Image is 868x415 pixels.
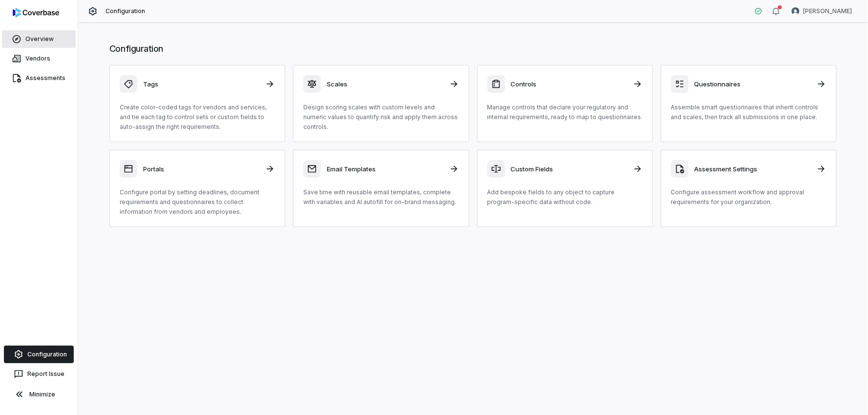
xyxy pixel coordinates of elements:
[120,187,275,217] p: Configure portal by setting deadlines, document requirements and questionnaires to collect inform...
[511,80,627,88] h3: Controls
[786,4,858,19] button: Arun Muthu avatar[PERSON_NAME]
[327,80,443,88] h3: Scales
[792,7,800,15] img: Arun Muthu avatar
[4,346,74,363] a: Configuration
[477,150,653,227] a: Custom FieldsAdd bespoke fields to any object to capture program-specific data without code.
[695,80,811,88] h3: Questionnaires
[2,30,76,48] a: Overview
[109,150,285,227] a: PortalsConfigure portal by setting deadlines, document requirements and questionnaires to collect...
[106,7,146,15] span: Configuration
[487,187,643,207] p: Add bespoke fields to any object to capture program-specific data without code.
[303,103,459,132] p: Design scoring scales with custom levels and numeric values to quantify risk and apply them acros...
[293,65,469,142] a: ScalesDesign scoring scales with custom levels and numeric values to quantify risk and apply them...
[511,165,627,173] h3: Custom Fields
[661,150,837,227] a: Assessment SettingsConfigure assessment workflow and approval requirements for your organization.
[4,385,74,404] button: Minimize
[477,65,653,142] a: ControlsManage controls that declare your regulatory and internal requirements, ready to map to q...
[120,103,275,132] p: Create color-coded tags for vendors and services, and tie each tag to control sets or custom fiel...
[661,65,837,142] a: QuestionnairesAssemble smart questionnaires that inherit controls and scales, then track all subm...
[671,103,826,122] p: Assemble smart questionnaires that inherit controls and scales, then track all submissions in one...
[13,8,59,18] img: logo-D7KZi-bG.svg
[303,187,459,207] p: Save time with reusable email templates, complete with variables and AI autofill for on-brand mes...
[293,150,469,227] a: Email TemplatesSave time with reusable email templates, complete with variables and AI autofill f...
[143,165,259,173] h3: Portals
[695,165,811,173] h3: Assessment Settings
[109,65,285,142] a: TagsCreate color-coded tags for vendors and services, and tie each tag to control sets or custom ...
[109,42,837,55] h1: Configuration
[4,365,74,383] button: Report Issue
[487,103,643,122] p: Manage controls that declare your regulatory and internal requirements, ready to map to questionn...
[2,50,76,67] a: Vendors
[804,7,852,15] span: [PERSON_NAME]
[671,187,826,207] p: Configure assessment workflow and approval requirements for your organization.
[2,69,76,87] a: Assessments
[327,165,443,173] h3: Email Templates
[143,80,259,88] h3: Tags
